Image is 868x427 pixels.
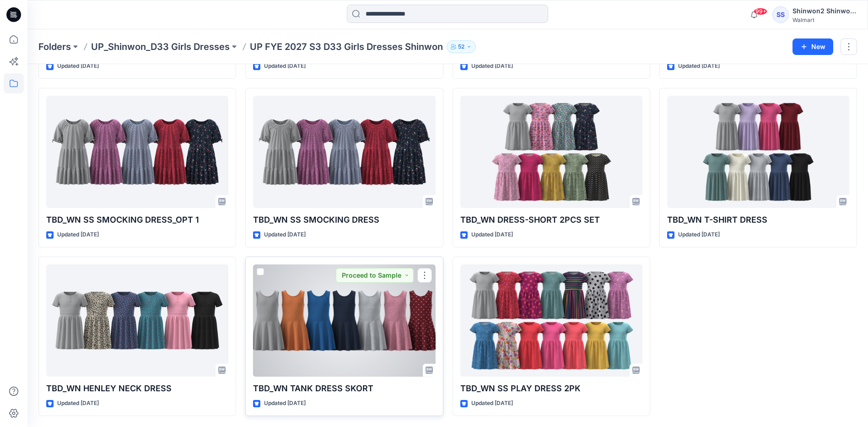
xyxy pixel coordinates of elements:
a: TBD_WN DRESS-SHORT 2PCS SET [460,96,642,208]
p: Updated [DATE] [264,399,306,408]
p: Updated [DATE] [471,230,513,240]
a: TBD_WN SS PLAY DRESS 2PK [460,264,642,377]
span: 99+ [754,8,767,15]
div: Shinwon2 Shinwon2 [793,5,857,16]
p: Updated [DATE] [57,61,99,71]
p: Updated [DATE] [471,399,513,408]
div: Walmart [793,16,857,23]
p: TBD_WN SS PLAY DRESS 2PK [460,382,642,395]
p: UP FYE 2027 S3 D33 Girls Dresses Shinwon [250,40,443,53]
p: TBD_WN SS SMOCKING DRESS_OPT 1 [46,213,228,226]
p: Updated [DATE] [471,61,513,71]
p: TBD_WN SS SMOCKING DRESS [253,213,435,226]
div: SS [772,6,789,23]
a: TBD_WN SS SMOCKING DRESS_OPT 1 [46,96,228,208]
p: Updated [DATE] [57,399,99,408]
p: Updated [DATE] [57,230,99,240]
p: 52 [458,42,464,52]
p: TBD_WN DRESS-SHORT 2PCS SET [460,213,642,226]
button: 52 [447,40,476,53]
p: Updated [DATE] [678,230,720,240]
button: New [793,38,833,55]
p: TBD_WN T-SHIRT DRESS [667,213,849,226]
p: TBD_WN HENLEY NECK DRESS [46,382,228,395]
a: TBD_WN HENLEY NECK DRESS [46,264,228,377]
a: Folders [38,40,71,53]
p: Updated [DATE] [264,61,306,71]
a: UP_Shinwon_D33 Girls Dresses [91,40,230,53]
a: TBD_WN T-SHIRT DRESS [667,96,849,208]
a: TBD_WN SS SMOCKING DRESS [253,96,435,208]
p: Updated [DATE] [264,230,306,240]
p: Updated [DATE] [678,61,720,71]
a: TBD_WN TANK DRESS SKORT [253,264,435,377]
p: TBD_WN TANK DRESS SKORT [253,382,435,395]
